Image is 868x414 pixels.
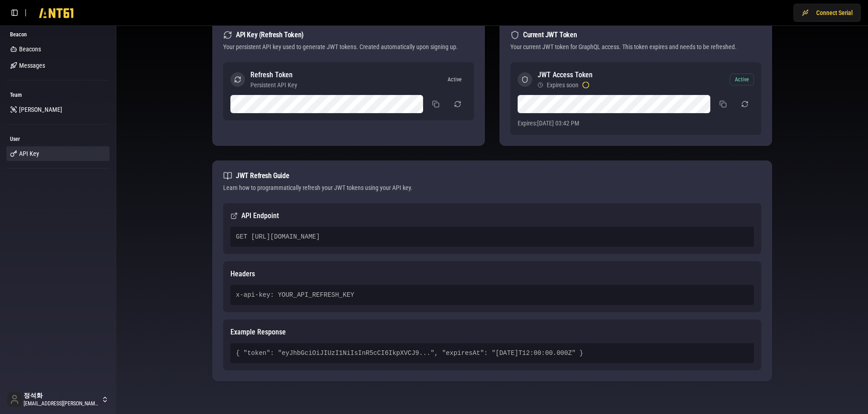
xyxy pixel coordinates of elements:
h3: JWT Access Token [538,70,593,80]
div: API Key (Refresh Token) [223,30,474,40]
div: Your persistent API key used to generate JWT tokens. Created automatically upon signing up. [223,42,474,51]
h3: API Endpoint [230,210,754,221]
h3: Example Response [230,327,754,338]
div: Beacon [6,27,110,42]
div: { "token": "eyJhbGciOiJIUzI1NiIsInR5cCI6IkpXVCJ9...", "expiresAt": "[DATE]T12:00:00.000Z" } [230,343,754,363]
div: x-api-key: YOUR_API_REFRESH_KEY [230,285,754,305]
a: Messages [6,58,110,73]
h3: Headers [230,269,754,279]
a: [PERSON_NAME] [6,102,110,117]
a: API Key [6,146,110,161]
span: Expires soon [547,80,579,90]
div: Active [730,74,754,85]
div: Team [6,88,110,102]
div: Expires: [DATE] 03:42 PM [518,119,754,128]
span: [PERSON_NAME] [19,105,62,114]
span: Beacons [19,45,41,54]
div: JWT Refresh Guide [223,171,761,180]
div: GET [URL][DOMAIN_NAME] [230,227,754,247]
div: User [6,132,110,146]
a: Beacons [6,42,110,56]
div: Learn how to programmatically refresh your JWT tokens using your API key. [223,183,761,192]
div: Your current JWT token for GraphQL access. This token expires and needs to be refreshed. [510,42,761,51]
div: Active [443,74,467,85]
span: Messages [19,61,45,70]
button: 정석화[EMAIL_ADDRESS][PERSON_NAME][DOMAIN_NAME] [4,389,112,410]
span: 정석화 [24,392,100,400]
div: Current JWT Token [510,30,761,40]
button: Connect Serial [793,4,861,22]
span: API Key [19,149,39,158]
span: [EMAIL_ADDRESS][PERSON_NAME][DOMAIN_NAME] [24,400,100,407]
h3: Refresh Token [250,70,297,80]
span: Persistent API Key [250,80,297,90]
